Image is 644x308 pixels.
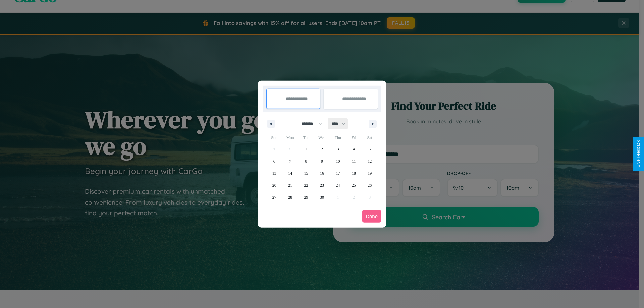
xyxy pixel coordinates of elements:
span: 28 [288,191,292,203]
button: 21 [282,179,298,191]
span: 30 [320,191,324,203]
button: 6 [266,155,282,167]
button: 26 [362,179,378,191]
span: 23 [320,179,324,191]
span: 17 [336,167,340,179]
button: 19 [362,167,378,179]
button: 12 [362,155,378,167]
span: 13 [272,167,276,179]
button: 4 [346,143,362,155]
button: 27 [266,191,282,203]
button: 11 [346,155,362,167]
span: 19 [368,167,372,179]
span: 29 [304,191,308,203]
span: 14 [288,167,292,179]
span: 6 [273,155,275,167]
span: 24 [336,179,340,191]
div: Give Feedback [636,140,641,168]
span: 4 [353,143,355,155]
button: 16 [314,167,330,179]
span: 21 [288,179,292,191]
span: 16 [320,167,324,179]
button: Done [362,210,381,223]
span: 11 [352,155,356,167]
span: Sat [362,132,378,143]
span: 20 [272,179,276,191]
button: 1 [298,143,314,155]
span: 3 [337,143,339,155]
span: 18 [352,167,356,179]
span: 26 [368,179,372,191]
span: 10 [336,155,340,167]
span: 2 [321,143,323,155]
button: 24 [330,179,346,191]
span: 8 [305,155,307,167]
span: 9 [321,155,323,167]
button: 2 [314,143,330,155]
span: 1 [305,143,307,155]
button: 17 [330,167,346,179]
button: 29 [298,191,314,203]
span: Wed [314,132,330,143]
button: 30 [314,191,330,203]
button: 15 [298,167,314,179]
button: 9 [314,155,330,167]
span: Mon [282,132,298,143]
span: 5 [369,143,371,155]
button: 20 [266,179,282,191]
button: 10 [330,155,346,167]
span: Thu [330,132,346,143]
button: 5 [362,143,378,155]
button: 3 [330,143,346,155]
button: 8 [298,155,314,167]
button: 25 [346,179,362,191]
span: 25 [352,179,356,191]
button: 28 [282,191,298,203]
button: 7 [282,155,298,167]
span: 22 [304,179,308,191]
button: 13 [266,167,282,179]
button: 14 [282,167,298,179]
span: 27 [272,191,276,203]
span: Fri [346,132,362,143]
span: 7 [289,155,291,167]
button: 18 [346,167,362,179]
span: 15 [304,167,308,179]
span: Sun [266,132,282,143]
button: 22 [298,179,314,191]
span: Tue [298,132,314,143]
span: 12 [368,155,372,167]
button: 23 [314,179,330,191]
